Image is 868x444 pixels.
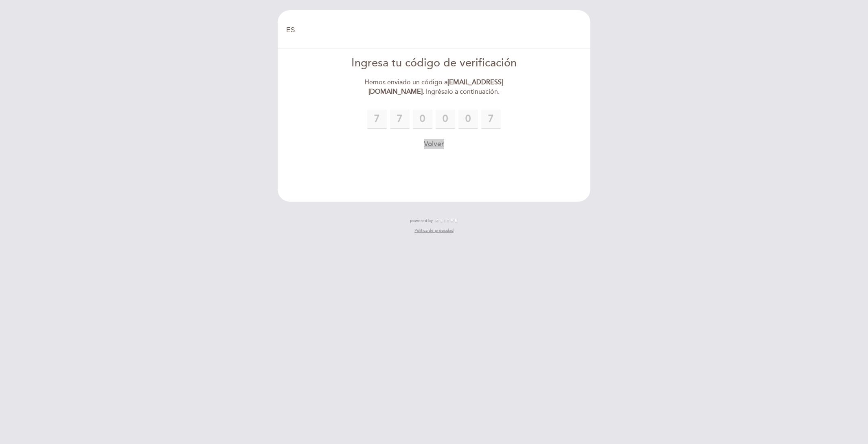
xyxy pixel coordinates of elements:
input: 0 [458,110,478,129]
a: Política de privacidad [414,228,454,233]
strong: [EMAIL_ADDRESS][DOMAIN_NAME] [368,78,504,96]
div: Ingresa tu código de verificación [341,55,528,71]
input: 0 [413,110,432,129]
div: Hemos enviado un código a . Ingrésalo a continuación. [341,78,528,97]
input: 0 [390,110,410,129]
input: 0 [367,110,387,129]
button: Volver [424,139,444,149]
input: 0 [436,110,455,129]
span: powered by [410,218,433,224]
a: powered by [410,218,458,224]
input: 0 [481,110,501,129]
img: MEITRE [435,219,458,223]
